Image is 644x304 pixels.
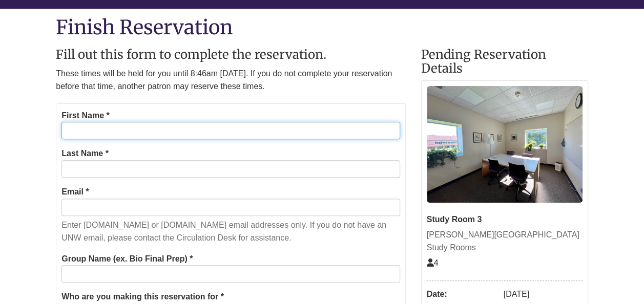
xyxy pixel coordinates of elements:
[421,48,588,75] h2: Pending Reservation Details
[56,16,588,38] h1: Finish Reservation
[56,48,405,61] h2: Fill out this form to complete the reservation.
[61,147,109,160] label: Last Name *
[61,290,400,303] legend: Who are you making this reservation for *
[427,228,583,254] div: [PERSON_NAME][GEOGRAPHIC_DATA] Study Rooms
[427,86,583,203] img: Study Room 3
[504,286,583,302] dd: [DATE]
[427,286,498,302] dt: Date:
[61,219,400,245] p: Enter [DOMAIN_NAME] or [DOMAIN_NAME] email addresses only. If you do not have an UNW email, pleas...
[61,109,109,122] label: First Name *
[56,67,405,93] p: These times will be held for you until 8:46am [DATE]. If you do not complete your reservation bef...
[61,252,193,266] label: Group Name (ex. Bio Final Prep) *
[427,213,583,226] div: Study Room 3
[61,185,89,199] label: Email *
[427,258,439,267] span: The capacity of this space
